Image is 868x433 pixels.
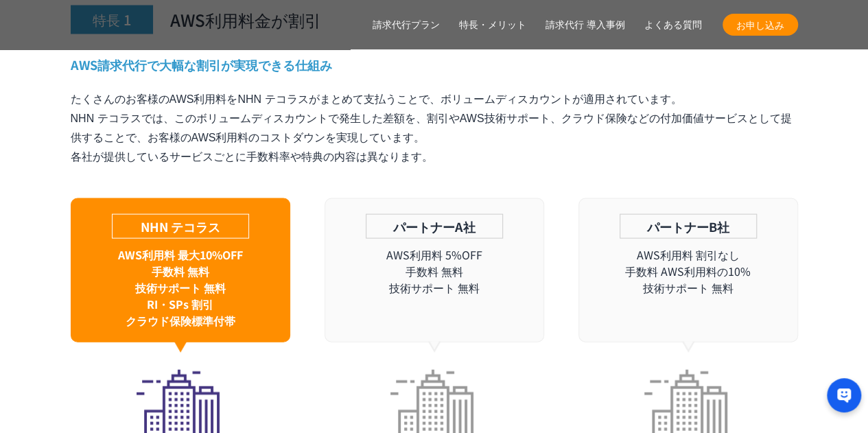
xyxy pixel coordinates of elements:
[459,18,526,32] a: 特長・メリット
[325,246,543,296] p: AWS利用料 5%OFF 手数料 無料 技術サポート 無料
[71,90,798,167] p: たくさんのお客様のAWS利用料をNHN テコラスがまとめて支払うことで、ボリュームディスカウントが適用されています。 NHN テコラスでは、このボリュームディスカウントで発生した差額を、割引やA...
[546,18,625,32] a: 請求代行 導入事例
[723,14,798,36] a: お申し込み
[71,246,290,329] p: AWS利用料 最大10%OFF 手数料 無料 技術サポート 無料 RI・SPs 割引 クラウド保険標準付帯
[644,18,702,32] a: よくある質問
[170,8,321,32] span: AWS利用料金が割引
[620,214,757,239] p: パートナーB社
[366,214,503,239] p: パートナーA社
[723,18,798,32] span: お申し込み
[71,56,798,73] h4: AWS請求代行で大幅な割引が実現できる仕組み
[112,214,249,239] p: NHN テコラス
[373,18,440,32] a: 請求代行プラン
[71,5,153,34] span: 特長 1
[579,246,797,296] p: AWS利用料 割引なし 手数料 AWS利用料の10% 技術サポート 無料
